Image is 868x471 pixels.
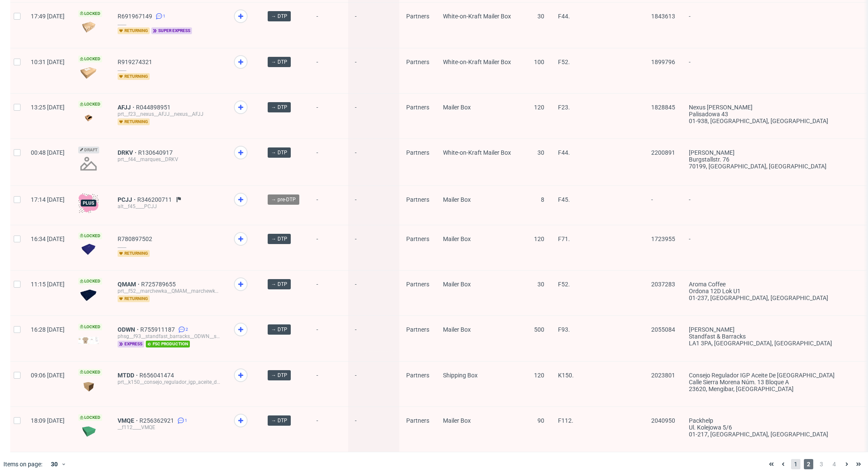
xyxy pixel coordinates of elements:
[78,67,99,79] img: data
[31,104,65,111] span: 13:25 [DATE]
[558,196,570,203] span: F45.
[791,459,800,469] span: 1
[118,104,136,111] a: AFJJ
[31,326,65,333] span: 16:28 [DATE]
[118,288,220,294] div: prt__f52__marchewka__QMAM__marchewka__QMAM
[177,326,188,333] a: 2
[443,149,511,156] span: White-on-Kraft Mailer Box
[140,326,177,333] a: R755911187
[151,27,192,34] span: super express
[355,149,393,175] span: -
[118,417,139,424] a: VMQE
[271,326,287,333] span: → DTP
[534,372,544,379] span: 120
[185,417,187,424] span: 1
[118,372,139,379] span: MTDD
[316,281,341,305] span: -
[558,104,570,111] span: F23.
[534,326,544,333] span: 500
[186,326,188,333] span: 2
[537,281,544,288] span: 30
[558,372,574,379] span: K150.
[534,235,544,242] span: 120
[651,196,675,215] span: -
[406,59,429,65] span: Partners
[118,196,137,203] a: PCJJ
[138,149,174,156] span: R130640917
[139,417,176,424] span: R256362921
[3,460,42,468] span: Items on page:
[118,333,220,340] div: phsg__f93__standfast_barracks__ODWN__standfast_barracks__ODWN
[118,203,220,210] div: alt__f45____PCJJ
[443,326,471,333] span: Mailer Box
[443,281,471,288] span: Mailer Box
[31,149,65,156] span: 00:48 [DATE]
[78,147,99,153] span: Draft
[118,156,220,163] div: prt__f44__marques__DRKV
[118,20,220,26] div: ____
[558,13,570,20] span: F44.
[118,295,150,302] span: returning
[118,281,141,288] a: QMAM
[316,372,341,396] span: -
[118,326,140,333] span: ODWN
[163,13,165,20] span: 1
[78,289,99,301] img: data
[316,59,341,83] span: -
[271,58,287,66] span: → DTP
[137,196,174,203] span: R346200711
[316,149,341,175] span: -
[46,458,61,470] div: 30
[271,417,287,424] span: → DTP
[118,149,138,156] a: DRKV
[139,372,176,379] a: R656041474
[78,112,99,124] img: data
[78,244,99,255] img: data
[355,326,393,350] span: -
[136,104,172,111] span: R044898951
[355,281,393,305] span: -
[355,196,393,215] span: -
[118,118,150,125] span: returning
[406,235,429,242] span: Partners
[355,417,393,442] span: -
[541,196,544,203] span: 8
[534,59,544,65] span: 100
[78,337,99,344] img: version_two_editor_data
[118,59,154,65] a: R919274321
[271,12,287,20] span: → DTP
[271,280,287,288] span: → DTP
[31,372,65,379] span: 09:06 [DATE]
[537,417,544,424] span: 90
[118,424,220,431] div: __f112____VMQE
[443,13,511,20] span: White-on-Kraft Mailer Box
[118,111,220,118] div: prt__f23__nexus__AFJJ__nexus__AFJJ
[78,278,102,285] span: Locked
[118,65,220,72] div: ____
[651,326,675,333] span: 2055084
[651,417,675,424] span: 2040950
[406,149,429,156] span: Partners
[118,379,220,386] div: prt__k150__consejo_regulador_igp_aceite_de_jaen__MTDD__consejo_regulador_igp_aceite_de_jaen__MTDD
[406,196,429,203] span: Partners
[355,13,393,37] span: -
[271,103,287,111] span: → DTP
[141,281,177,288] span: R725789655
[651,104,675,111] span: 1828845
[31,13,65,20] span: 17:49 [DATE]
[406,372,429,379] span: Partners
[406,417,429,424] span: Partners
[31,196,65,203] span: 17:14 [DATE]
[355,59,393,83] span: -
[443,104,471,111] span: Mailer Box
[316,326,341,350] span: -
[651,281,675,288] span: 2037283
[534,104,544,111] span: 120
[651,13,675,20] span: 1843613
[443,59,511,65] span: White-on-Kraft Mailer Box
